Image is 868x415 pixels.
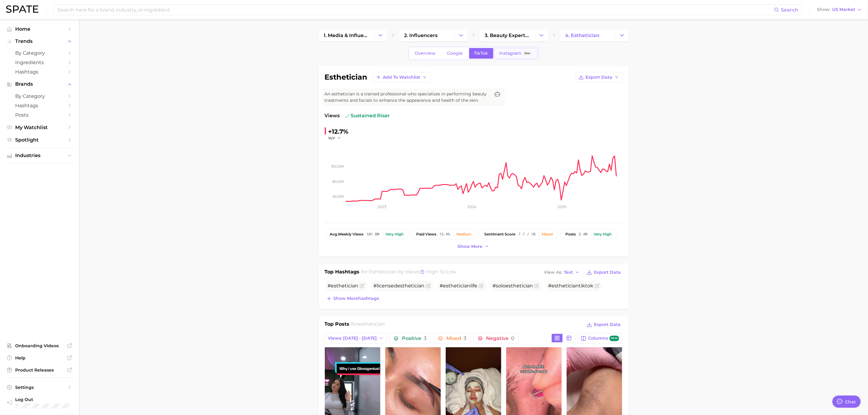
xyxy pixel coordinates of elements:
[15,112,64,118] span: Posts
[440,283,478,289] span: # life
[328,135,335,141] span: YoY
[397,283,425,289] span: esthetician
[5,24,74,34] a: Home
[15,103,64,108] span: Hashtags
[410,48,441,59] a: Overview
[15,26,64,32] span: Home
[781,7,798,13] span: Search
[5,353,74,362] a: Help
[15,385,64,390] span: Settings
[446,336,466,341] span: Mixed
[402,336,427,341] span: Positive
[374,29,387,41] button: Change Category
[474,51,488,56] span: TikTok
[832,8,855,11] span: US Market
[506,283,533,289] span: esthetician
[404,33,438,38] span: 2. influencers
[383,75,420,80] span: Add to Watchlist
[417,232,437,236] span: paid views
[558,204,566,209] tspan: 2025
[360,283,365,288] button: Flag as miscategorized or irrelevant
[325,294,381,303] button: Show morehashtags
[345,113,350,118] img: sustained riser
[330,232,364,236] span: weekly views
[534,283,539,288] button: Flag as miscategorized or irrelevant
[424,335,427,341] span: 3
[817,8,830,11] span: Show
[5,110,74,120] a: Posts
[331,283,359,289] span: esthetician
[5,101,74,110] a: Hashtags
[548,283,594,289] span: # tiktok
[328,127,349,136] div: +12.7%
[616,29,629,41] button: Change Category
[565,33,600,38] span: 4. esthetician
[486,336,514,341] span: Negative
[15,355,64,361] span: Help
[5,383,74,392] a: Settings
[411,229,477,239] button: paid views13.4%Medium
[15,50,64,56] span: by Category
[579,232,588,236] span: 2.4m
[325,74,368,81] h1: esthetician
[457,232,472,236] div: Medium
[325,112,340,119] span: Views
[5,365,74,375] a: Product Releases
[594,270,621,275] span: Export Data
[542,232,553,236] div: Mixed
[6,5,38,13] img: SPATE
[480,29,535,41] a: 3. beauty experts / advisers
[374,283,425,289] span: #licensed
[544,271,562,274] span: View As
[15,137,64,143] span: Spotlight
[511,335,514,341] span: 0
[332,179,344,183] tspan: 80.0m
[458,244,483,249] span: Show more
[330,232,338,236] abbr: average
[5,48,74,58] a: by Category
[588,336,619,341] span: Columns
[585,321,622,329] button: Export Data
[328,135,341,141] button: YoY
[566,232,576,236] span: posts
[358,321,385,327] span: esthetician
[595,283,600,288] button: Flag as miscategorized or irrelevant
[455,29,468,41] button: Change Category
[5,123,74,132] a: My Watchlist
[427,269,456,275] span: high to low
[15,81,64,87] span: Brands
[519,232,536,236] span: 7.7 / 10
[15,153,64,158] span: Industries
[331,164,344,169] tspan: 100.0m
[5,395,74,410] a: Log out. Currently logged in with e-mail karolina.rolkowska@loreal.com.
[578,333,622,344] button: Columnsnew
[361,268,456,277] h2: for by Views
[325,321,350,330] h1: Top Posts
[443,283,471,289] span: esthetician
[5,91,74,101] a: by Category
[560,29,616,41] a: 4. esthetician
[328,283,359,289] span: #
[15,397,81,402] span: Log Out
[456,242,491,251] button: Show more
[594,232,612,236] div: Very high
[479,283,484,288] button: Flag as miscategorized or irrelevant
[499,51,522,56] span: Instagram
[5,151,74,160] button: Industries
[586,75,612,80] span: Export Data
[479,229,558,239] button: sentiment score7.7 / 10Mixed
[426,283,431,288] button: Flag as miscategorized or irrelevant
[15,367,64,373] span: Product Releases
[15,343,64,348] span: Onboarding Videos
[15,69,64,75] span: Hashtags
[815,6,863,14] button: ShowUS Market
[57,5,774,15] input: Search here for a brand, industry, or ingredient
[440,232,450,236] span: 13.4%
[15,39,64,44] span: Trends
[328,336,377,341] span: Views: [DATE] - [DATE]
[15,125,64,130] span: My Watchlist
[325,229,409,239] button: avg.weekly views101.8mVery high
[325,91,490,104] span: An esthetician is a trained professional who specializes in performing beauty treatments and faci...
[5,80,74,89] button: Brands
[494,48,537,59] a: InstagramBeta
